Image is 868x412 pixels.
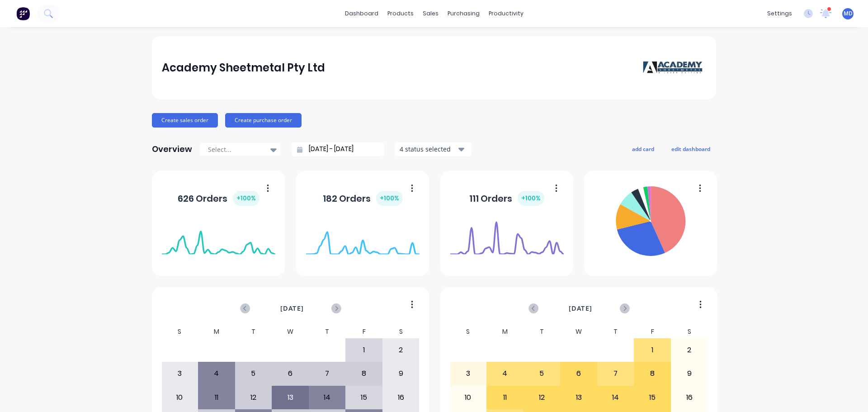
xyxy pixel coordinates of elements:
div: 5 [236,362,272,385]
div: 16 [671,386,708,409]
div: T [309,325,346,338]
div: 4 [198,362,235,385]
div: 11 [198,386,235,409]
div: W [272,325,309,338]
div: S [382,325,420,338]
span: [DATE] [280,303,304,313]
div: 11 [487,386,523,409]
span: [DATE] [569,303,592,313]
span: MD [844,9,853,18]
div: F [345,325,382,338]
div: M [486,325,524,338]
div: 6 [561,362,597,385]
button: edit dashboard [665,143,716,155]
div: 3 [162,362,198,385]
button: Create purchase order [225,113,302,128]
div: T [597,325,634,338]
div: 111 Orders [469,191,544,206]
div: Academy Sheetmetal Pty Ltd [162,59,325,77]
div: 1 [634,339,670,361]
div: W [560,325,597,338]
div: 2 [671,339,708,361]
div: 6 [272,362,308,385]
div: 16 [383,386,419,409]
div: 2 [383,339,419,361]
div: 12 [236,386,272,409]
div: 15 [346,386,382,409]
button: Create sales order [152,113,218,128]
div: 626 Orders [178,191,259,206]
div: + 100 % [376,191,403,206]
div: 182 Orders [323,191,403,206]
div: 9 [671,362,708,385]
a: dashboard [340,7,383,20]
div: 1 [346,339,382,361]
div: 14 [598,386,634,409]
button: 4 status selected [395,142,472,156]
div: 8 [346,362,382,385]
div: + 100 % [233,191,259,206]
div: Overview [152,140,192,158]
div: 3 [450,362,486,385]
div: sales [418,7,443,20]
div: 4 status selected [400,144,457,154]
div: 4 [487,362,523,385]
div: + 100 % [518,191,544,206]
div: products [383,7,418,20]
img: Factory [16,7,30,20]
div: M [198,325,235,338]
div: S [161,325,198,338]
div: 13 [561,386,597,409]
div: 9 [383,362,419,385]
div: settings [763,7,797,20]
div: 8 [634,362,670,385]
img: Academy Sheetmetal Pty Ltd [643,61,706,75]
div: T [524,325,561,338]
button: add card [626,143,660,155]
div: 12 [524,386,560,409]
div: productivity [484,7,528,20]
div: 7 [598,362,634,385]
div: 10 [162,386,198,409]
div: 13 [272,386,308,409]
div: 7 [309,362,345,385]
div: S [450,325,487,338]
div: 5 [524,362,560,385]
div: F [634,325,671,338]
div: purchasing [443,7,484,20]
div: 15 [634,386,670,409]
div: T [235,325,272,338]
div: S [671,325,708,338]
div: 10 [450,386,486,409]
div: 14 [309,386,345,409]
